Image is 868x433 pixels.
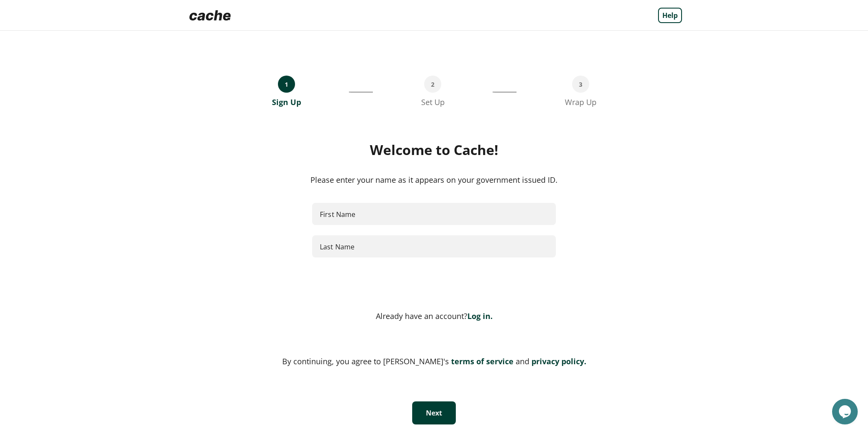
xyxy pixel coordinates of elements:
div: __________________________________ [349,76,373,107]
a: Log in. [467,311,493,321]
div: Sign Up [272,97,301,107]
div: By continuing, you agree to [PERSON_NAME]'s and [186,355,682,367]
div: Wrap Up [565,97,596,107]
div: 1 [278,76,295,93]
a: privacy policy. [529,356,586,366]
img: Logo [186,7,234,24]
div: Welcome to Cache! [186,141,682,158]
div: Please enter your name as it appears on your government issued ID. [186,174,682,186]
a: Help [658,8,682,23]
iframe: chat widget [832,399,859,424]
div: 2 [424,76,441,93]
div: Set Up [421,97,445,107]
div: Already have an account? [186,311,682,321]
a: terms of service [449,356,514,366]
div: ___________________________________ [493,76,517,107]
div: 3 [572,76,589,93]
button: Next [412,401,456,424]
